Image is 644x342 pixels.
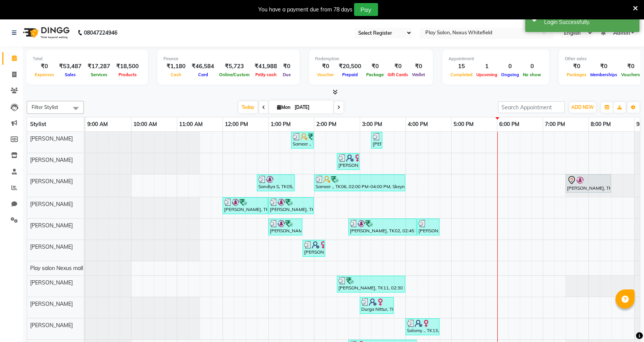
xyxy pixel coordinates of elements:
[131,119,159,130] a: 10:00 AM
[588,72,619,77] span: Memberships
[32,104,58,110] span: Filter Stylist
[565,72,588,77] span: Packages
[315,62,336,71] div: ₹0
[30,322,73,329] span: [PERSON_NAME]
[217,72,252,77] span: Online/Custom
[89,72,109,77] span: Services
[33,62,56,71] div: ₹0
[521,62,543,71] div: 0
[292,133,313,147] div: Sameer ., TK06, 01:30 PM-02:00 PM, [PERSON_NAME] Shaping
[30,279,73,286] span: [PERSON_NAME]
[177,119,205,130] a: 11:00 AM
[30,157,73,163] span: [PERSON_NAME]
[315,56,427,62] div: Redemption
[565,62,588,71] div: ₹0
[84,22,117,43] b: 08047224946
[619,72,642,77] span: Vouchers
[406,320,439,334] div: Salomy ., TK13, 04:00 PM-04:45 PM, Classic pedicure,Threading-Upper Lip
[269,119,293,130] a: 1:00 PM
[360,119,384,130] a: 3:00 PM
[498,101,565,113] input: Search Appointment
[340,72,360,77] span: Prepaid
[275,104,292,110] span: Mon
[281,72,293,77] span: Due
[315,72,336,77] span: Voucher
[56,62,85,71] div: ₹53,487
[354,3,378,16] button: Pay
[19,22,72,43] img: logo
[406,119,430,130] a: 4:00 PM
[30,222,73,229] span: [PERSON_NAME]
[196,72,210,77] span: Card
[30,135,73,142] span: [PERSON_NAME]
[30,265,83,272] span: Play salon Nexus mall
[85,62,113,71] div: ₹17,287
[418,220,439,234] div: [PERSON_NAME], TK08, 04:15 PM-04:45 PM, Gel Nail Polish Application
[521,72,543,77] span: No show
[338,277,404,291] div: [PERSON_NAME], TK11, 02:30 PM-04:00 PM, [PERSON_NAME] Shaping,Hair Cut Men (Senior stylist)
[223,198,267,213] div: [PERSON_NAME], TK04, 12:00 PM-01:00 PM, INOA Root Touch-Up Medium
[117,72,139,77] span: Products
[239,101,258,113] span: Today
[258,6,352,14] div: You have a payment due from 78 days
[543,119,567,130] a: 7:00 PM
[338,154,359,169] div: [PERSON_NAME], TK10, 02:30 PM-03:00 PM, Hair Cut [DEMOGRAPHIC_DATA] (Senior Stylist)
[85,119,110,130] a: 9:00 AM
[566,176,610,192] div: [PERSON_NAME], TK01, 07:30 PM-08:30 PM, Advanced Pedicure
[258,176,294,190] div: Sandiya S, TK05, 12:45 PM-01:35 PM, Classic pedicure,Threading EB,UL
[223,119,250,130] a: 12:00 PM
[269,198,313,213] div: [PERSON_NAME], TK04, 01:00 PM-02:00 PM, New Generation Bond Building Treatment add -on
[33,56,142,62] div: Total
[449,72,474,77] span: Completed
[30,300,73,307] span: [PERSON_NAME]
[360,298,393,313] div: Durga Nittur, TK07, 03:00 PM-03:45 PM, Hair Cut [DEMOGRAPHIC_DATA] (Senior Stylist)
[571,104,594,110] span: ADD NEW
[544,18,634,26] div: Login Successfully.
[315,176,404,190] div: Sameer ., TK06, 02:00 PM-04:00 PM, Skeyndor Corrective (antiaging),Foot Massage
[386,72,410,77] span: Gift Cards
[30,243,73,250] span: [PERSON_NAME]
[588,62,619,71] div: ₹0
[292,102,330,113] input: 2025-09-01
[252,62,280,71] div: ₹41,988
[364,62,386,71] div: ₹0
[303,241,324,256] div: [PERSON_NAME], TK09, 01:45 PM-02:15 PM, Classic manicure
[474,62,499,71] div: 1
[499,72,521,77] span: Ongoing
[386,62,410,71] div: ₹0
[613,29,630,37] span: Admin
[499,62,521,71] div: 0
[364,72,386,77] span: Package
[452,119,476,130] a: 5:00 PM
[217,62,252,71] div: ₹5,723
[449,56,543,62] div: Appointment
[589,119,613,130] a: 8:00 PM
[410,72,427,77] span: Wallet
[410,62,427,71] div: ₹0
[449,62,474,71] div: 15
[569,102,596,113] button: ADD NEW
[497,119,521,130] a: 6:00 PM
[336,62,364,71] div: ₹20,500
[169,72,183,77] span: Cash
[474,72,499,77] span: Upcoming
[372,133,381,147] div: [PERSON_NAME], TK12, 03:15 PM-03:30 PM, Hair Cut Men (Senior stylist)
[619,62,642,71] div: ₹0
[30,178,73,185] span: [PERSON_NAME]
[30,121,46,128] span: Stylist
[314,119,338,130] a: 2:00 PM
[63,72,78,77] span: Sales
[269,220,301,234] div: [PERSON_NAME], TK04, 01:00 PM-01:45 PM, GLITTER EFFECTS ON GEL POLISH
[253,72,279,77] span: Petty cash
[280,62,293,71] div: ₹0
[163,62,189,71] div: ₹1,180
[349,220,416,234] div: [PERSON_NAME], TK02, 02:45 PM-04:15 PM, Cat Eye Polish
[33,72,56,77] span: Expenses
[113,62,142,71] div: ₹18,500
[163,56,293,62] div: Finance
[30,201,73,208] span: [PERSON_NAME]
[189,62,217,71] div: ₹46,584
